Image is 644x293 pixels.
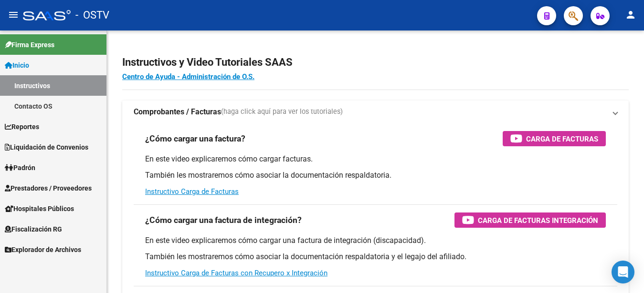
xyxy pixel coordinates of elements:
[5,142,88,152] span: Liquidación de Convenios
[5,40,54,50] span: Firma Express
[625,9,636,20] mat-icon: person
[145,235,606,246] p: En este video explicaremos cómo cargar una factura de integración (discapacidad).
[5,224,62,234] span: Fiscalización RG
[612,261,634,283] div: Open Intercom Messenger
[75,5,109,26] span: - OSTV
[5,162,35,173] span: Padrón
[122,72,254,81] a: Centro de Ayuda - Administración de O.S.
[454,212,606,228] button: Carga de Facturas Integración
[134,107,221,117] strong: Comprobantes / Facturas
[5,60,29,71] span: Inicio
[478,214,598,226] span: Carga de Facturas Integración
[145,252,606,262] p: También les mostraremos cómo asociar la documentación respaldatoria y el legajo del afiliado.
[122,101,629,123] mat-expansion-panel-header: Comprobantes / Facturas(haga click aquí para ver los tutoriales)
[5,244,81,255] span: Explorador de Archivos
[145,269,327,277] a: Instructivo Carga de Facturas con Recupero x Integración
[145,132,245,145] h3: ¿Cómo cargar una factura?
[122,53,629,71] h2: Instructivos y Video Tutoriales SAAS
[145,170,606,181] p: También les mostraremos cómo asociar la documentación respaldatoria.
[5,121,39,132] span: Reportes
[145,154,606,164] p: En este video explicaremos cómo cargar facturas.
[221,107,343,117] span: (haga click aquí para ver los tutoriales)
[145,187,239,196] a: Instructivo Carga de Facturas
[5,203,74,214] span: Hospitales Públicos
[5,183,92,193] span: Prestadores / Proveedores
[8,9,19,20] mat-icon: menu
[503,131,606,146] button: Carga de Facturas
[526,133,598,145] span: Carga de Facturas
[145,213,302,227] h3: ¿Cómo cargar una factura de integración?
